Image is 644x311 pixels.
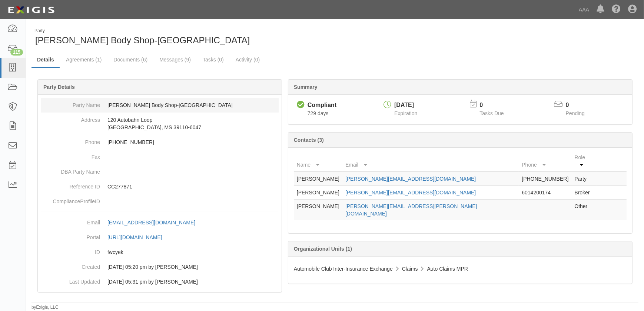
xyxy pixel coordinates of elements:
a: Messages (9) [154,52,196,67]
div: Barnett's Body Shop-Madison [31,28,329,47]
small: by [31,304,59,311]
td: [PERSON_NAME] [294,172,342,186]
span: Claims [402,266,418,272]
td: 6014200174 [519,186,571,200]
td: [PHONE_NUMBER] [519,172,571,186]
div: Compliant [308,101,336,110]
a: Documents (6) [108,52,153,67]
a: [PERSON_NAME][EMAIL_ADDRESS][DOMAIN_NAME] [345,190,476,195]
dd: 09/19/2025 05:31 pm by Benjamin Tully [41,274,279,289]
dd: 05/15/2023 05:20 pm by Benjamin Tully [41,260,279,274]
td: Other [571,200,597,221]
span: Auto Claims MPR [427,266,468,272]
dd: [PHONE_NUMBER] [41,135,279,150]
dt: Portal [41,230,100,241]
dt: Email [41,215,100,226]
th: Email [342,151,519,172]
a: AAA [575,2,593,17]
div: [EMAIL_ADDRESS][DOMAIN_NAME] [107,219,195,226]
dd: fwcyek [41,245,279,260]
span: Tasks Due [479,110,504,116]
b: Contacts (3) [294,137,324,143]
b: Party Details [43,84,75,90]
a: Exigis, LLC [36,305,59,310]
a: [URL][DOMAIN_NAME] [107,234,170,240]
dt: Reference ID [41,179,100,190]
a: [EMAIL_ADDRESS][DOMAIN_NAME] [107,220,203,225]
span: Automobile Club Inter-Insurance Exchange [294,266,393,272]
td: [PERSON_NAME] [294,200,342,221]
th: Name [294,151,342,172]
td: Party [571,172,597,186]
span: Pending [566,110,585,116]
span: [PERSON_NAME] Body Shop-[GEOGRAPHIC_DATA] [35,35,250,45]
i: Compliant [297,101,305,109]
a: [PERSON_NAME][EMAIL_ADDRESS][DOMAIN_NAME] [345,176,476,182]
dt: Address [41,113,100,124]
dt: Party Name [41,98,100,109]
th: Phone [519,151,571,172]
i: Help Center - Complianz [612,5,621,14]
dt: ID [41,245,100,256]
dt: Created [41,260,100,271]
dd: 120 Autobahn Loop [GEOGRAPHIC_DATA], MS 39110-6047 [41,113,279,135]
b: Summary [294,84,318,90]
div: 115 [10,49,23,56]
dd: [PERSON_NAME] Body Shop-[GEOGRAPHIC_DATA] [41,98,279,113]
a: Agreements (1) [60,52,107,67]
img: logo-5460c22ac91f19d4615b14bd174203de0afe785f0fc80cf4dbbc73dc1793850b.png [6,3,57,17]
div: [DATE] [394,101,417,110]
a: Details [31,52,60,68]
p: 0 [479,101,513,110]
td: [PERSON_NAME] [294,186,342,200]
a: [PERSON_NAME][EMAIL_ADDRESS][PERSON_NAME][DOMAIN_NAME] [345,203,477,217]
p: 0 [566,101,594,110]
dt: DBA Party Name [41,164,100,175]
a: Tasks (0) [197,52,229,67]
dt: Last Updated [41,274,100,285]
th: Role [571,151,597,172]
b: Organizational Units (1) [294,246,352,252]
p: CC277871 [107,183,279,190]
td: Broker [571,186,597,200]
span: Since 10/02/2023 [308,110,329,116]
dt: Fax [41,150,100,161]
dt: Phone [41,135,100,146]
div: Party [34,28,250,34]
dt: ComplianceProfileID [41,194,100,205]
span: Expiration [394,110,417,116]
a: Activity (0) [230,52,265,67]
